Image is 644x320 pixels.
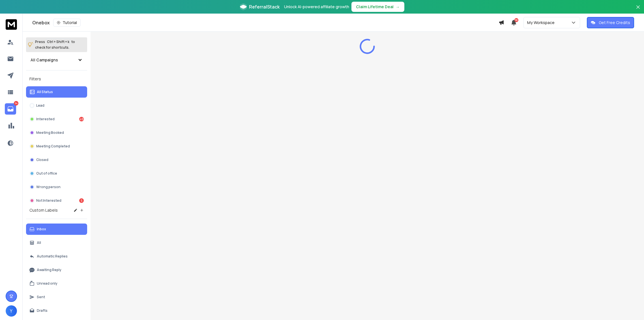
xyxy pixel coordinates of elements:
div: Onebox [32,19,499,27]
p: Out of office [36,171,57,176]
div: 5 [79,198,84,203]
button: Inbox [26,224,87,235]
span: 50 [514,18,518,22]
p: All Status [37,90,53,94]
button: Awaiting Reply [26,264,87,276]
p: My Workspace [527,20,557,25]
p: Awaiting Reply [37,268,61,272]
button: Drafts [26,305,87,316]
h3: Filters [26,75,87,83]
button: Claim Lifetime Deal→ [351,2,404,12]
button: Unread only [26,278,87,289]
p: Lead [36,103,44,108]
button: Interested49 [26,113,87,125]
span: ReferralStack [249,3,280,10]
p: All [37,240,41,245]
p: Inbox [37,227,46,231]
button: Not Interested5 [26,195,87,206]
button: Wrong person [26,181,87,193]
span: Ctrl + Shift + k [46,38,70,45]
button: All [26,237,87,248]
p: Closed [36,158,48,162]
button: Y [6,305,17,317]
p: Unlock AI-powered affiliate growth [284,4,349,10]
button: Tutorial [53,19,81,27]
p: Meeting Completed [36,144,70,149]
button: Close banner [634,3,642,17]
p: Meeting Booked [36,130,64,135]
span: → [396,4,400,10]
button: Get Free Credits [587,17,634,28]
button: Lead [26,100,87,111]
button: Closed [26,154,87,166]
button: Meeting Booked [26,127,87,138]
p: Drafts [37,308,48,313]
p: Automatic Replies [37,254,68,259]
button: All Campaigns [26,54,87,66]
h3: Custom Labels [29,207,58,213]
p: Get Free Credits [599,20,630,25]
button: Out of office [26,168,87,179]
p: Unread only [37,281,57,286]
p: Not Interested [36,198,61,203]
button: All Status [26,86,87,98]
p: 54 [14,101,18,106]
button: Sent [26,291,87,303]
p: Interested [36,117,55,121]
a: 54 [5,103,16,115]
button: Meeting Completed [26,141,87,152]
p: Press to check for shortcuts. [35,39,75,50]
p: Wrong person [36,185,61,189]
p: Sent [37,295,45,299]
div: 49 [79,117,84,121]
h1: All Campaigns [31,57,58,63]
button: Automatic Replies [26,251,87,262]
